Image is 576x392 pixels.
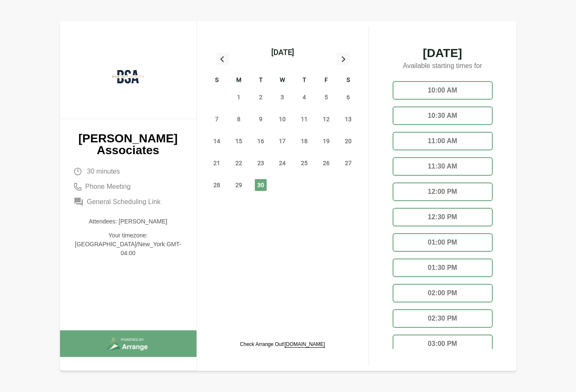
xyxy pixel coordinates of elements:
[386,47,500,59] span: [DATE]
[255,135,267,147] span: Tuesday, September 16, 2025
[298,157,310,169] span: Thursday, September 25, 2025
[342,157,354,169] span: Saturday, September 27, 2025
[386,59,500,74] p: Available starting times for
[233,113,245,125] span: Monday, September 8, 2025
[74,217,183,226] p: Attendees: [PERSON_NAME]
[393,182,493,201] div: 12:00 PM
[233,157,245,169] span: Monday, September 22, 2025
[393,259,493,277] div: 01:30 PM
[255,179,267,191] span: Tuesday, September 30, 2025
[271,46,294,58] div: [DATE]
[240,341,325,348] p: Check Arrange Out!
[87,166,120,177] span: 30 minutes
[255,113,267,125] span: Tuesday, September 9, 2025
[298,135,310,147] span: Thursday, September 18, 2025
[342,91,354,103] span: Saturday, September 6, 2025
[315,75,337,86] div: F
[276,113,288,125] span: Wednesday, September 10, 2025
[276,91,288,103] span: Wednesday, September 3, 2025
[206,75,228,86] div: S
[211,157,223,169] span: Sunday, September 21, 2025
[211,135,223,147] span: Sunday, September 14, 2025
[211,113,223,125] span: Sunday, September 7, 2025
[393,309,493,328] div: 02:30 PM
[393,106,493,125] div: 10:30 AM
[320,157,332,169] span: Friday, September 26, 2025
[211,179,223,191] span: Sunday, September 28, 2025
[74,133,183,156] p: [PERSON_NAME] Associates
[272,75,294,86] div: W
[250,75,272,86] div: T
[284,341,325,347] a: [DOMAIN_NAME]
[233,135,245,147] span: Monday, September 15, 2025
[276,157,288,169] span: Wednesday, September 24, 2025
[298,91,310,103] span: Thursday, September 4, 2025
[337,75,359,86] div: S
[320,91,332,103] span: Friday, September 5, 2025
[74,231,183,258] p: Your timezone: [GEOGRAPHIC_DATA]/New_York GMT-04:00
[255,91,267,103] span: Tuesday, September 2, 2025
[233,179,245,191] span: Monday, September 29, 2025
[255,157,267,169] span: Tuesday, September 23, 2025
[342,135,354,147] span: Saturday, September 20, 2025
[393,208,493,226] div: 12:30 PM
[342,113,354,125] span: Saturday, September 13, 2025
[393,157,493,176] div: 11:30 AM
[276,135,288,147] span: Wednesday, September 17, 2025
[393,335,493,353] div: 03:00 PM
[85,182,131,192] span: Phone Meeting
[298,113,310,125] span: Thursday, September 11, 2025
[320,135,332,147] span: Friday, September 19, 2025
[233,91,245,103] span: Monday, September 1, 2025
[393,284,493,302] div: 02:00 PM
[393,81,493,100] div: 10:00 AM
[228,75,250,86] div: M
[320,113,332,125] span: Friday, September 12, 2025
[293,75,315,86] div: T
[87,197,161,207] span: General Scheduling Link
[393,233,493,252] div: 01:00 PM
[393,132,493,150] div: 11:00 AM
